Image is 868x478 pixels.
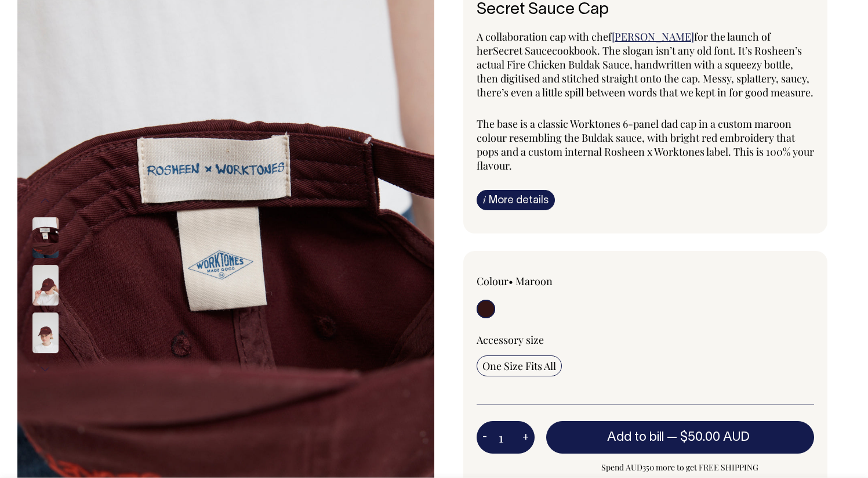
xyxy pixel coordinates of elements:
span: i [483,193,486,206]
span: One Size Fits All [482,359,556,373]
span: $50.00 AUD [680,432,750,443]
img: maroon [32,217,59,258]
span: A collaboration cap with chef [477,30,612,44]
div: Accessory size [477,333,815,347]
span: Add to bill [607,432,664,443]
span: • [509,274,513,288]
a: iMore details [477,190,555,210]
div: Colour [477,274,612,288]
button: Add to bill —$50.00 AUD [546,421,815,454]
span: for the launch of her [477,30,771,57]
a: [PERSON_NAME] [612,30,694,44]
span: Secret Sauce [493,44,552,57]
img: maroon [32,265,59,306]
span: — [667,432,753,443]
h1: Secret Sauce Cap [477,1,815,19]
span: Spend AUD350 more to get FREE SHIPPING [546,461,815,475]
p: The base is a classic Worktones 6-panel dad cap in a custom maroon colour resembling the Buldak s... [477,117,815,172]
img: maroon [32,312,59,353]
button: + [517,426,535,449]
span: cookbook. The slogan isn’t any old font. It’s Rosheen’s actual Fire Chicken Buldak Sauce, handwri... [477,44,813,99]
button: Previous [37,188,54,214]
button: - [477,426,493,449]
label: Maroon [515,274,553,288]
button: Next [37,357,54,383]
input: One Size Fits All [477,355,562,376]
